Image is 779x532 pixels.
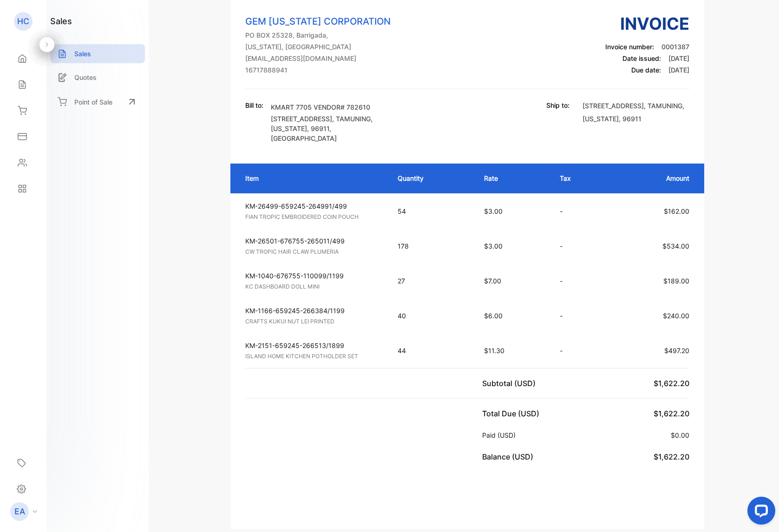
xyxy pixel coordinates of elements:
[560,241,599,251] p: -
[307,125,329,132] span: , 96911
[484,347,504,355] span: $11.30
[560,311,599,321] p: -
[245,352,381,361] p: ISLAND HOME KITCHEN POTHOLDER SET
[14,506,25,518] p: EA
[482,408,543,419] p: Total Due (USD)
[50,15,72,27] h1: sales
[644,102,682,110] span: , TAMUNING
[484,277,501,285] span: $7.00
[605,11,689,36] h3: Invoice
[482,451,537,462] p: Balance (USD)
[245,30,391,40] p: PO BOX 25328, Barrigada,
[664,207,689,215] span: $162.00
[50,44,145,63] a: Sales
[398,173,466,183] p: Quantity
[664,347,689,355] span: $497.20
[484,207,503,215] span: $3.00
[245,53,391,63] p: [EMAIL_ADDRESS][DOMAIN_NAME]
[398,346,466,355] p: 44
[74,72,97,82] p: Quotes
[398,311,466,321] p: 40
[622,54,661,62] span: Date issued:
[245,14,391,28] p: GEM [US_STATE] CORPORATION
[546,100,570,110] p: Ship to:
[245,100,263,110] p: Bill to:
[245,271,381,281] p: KM-1040-676755-110099/1199
[17,15,29,27] p: HC
[482,430,519,440] p: Paid (USD)
[332,115,371,123] span: , TAMUNING
[663,277,689,285] span: $189.00
[560,276,599,286] p: -
[619,115,642,123] span: , 96911
[671,431,689,439] span: $0.00
[605,43,654,51] span: Invoice number:
[654,409,689,418] span: $1,622.20
[482,378,539,389] p: Subtotal (USD)
[631,66,661,74] span: Due date:
[245,306,381,315] p: KM-1166-659245-266384/1199
[654,452,689,461] span: $1,622.20
[398,206,466,216] p: 54
[663,312,689,320] span: $240.00
[740,493,779,532] iframe: LiveChat chat widget
[398,276,466,286] p: 27
[668,66,689,74] span: [DATE]
[560,346,599,355] p: -
[245,213,381,221] p: FIAN TROPIC EMBROIDERED COIN POUCH
[245,173,379,183] p: Item
[484,173,541,183] p: Rate
[668,54,689,62] span: [DATE]
[74,97,112,107] p: Point of Sale
[484,242,503,250] span: $3.00
[560,206,599,216] p: -
[271,115,332,123] span: [STREET_ADDRESS]
[661,43,689,51] span: 0001387
[74,49,91,59] p: Sales
[583,102,644,110] span: [STREET_ADDRESS]
[245,201,381,211] p: KM-26499-659245-264991/499
[245,282,381,291] p: KC DASHBOARD DOLL MINI
[662,242,689,250] span: $534.00
[245,248,381,256] p: CW TROPIC HAIR CLAW PLUMERIA
[245,236,381,246] p: KM-26501-676755-265011/499
[618,173,689,183] p: Amount
[271,102,378,112] p: KMART 7705 VENDOR# 782610
[245,65,391,75] p: 16717888941
[50,68,145,87] a: Quotes
[398,241,466,251] p: 178
[654,379,689,388] span: $1,622.20
[245,341,381,350] p: KM-2151-659245-266513/1899
[245,42,391,52] p: [US_STATE], [GEOGRAPHIC_DATA]
[560,173,599,183] p: Tax
[484,312,503,320] span: $6.00
[245,317,381,326] p: CRAFTS KUKUI NUT LEI PRINTED
[50,92,145,112] a: Point of Sale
